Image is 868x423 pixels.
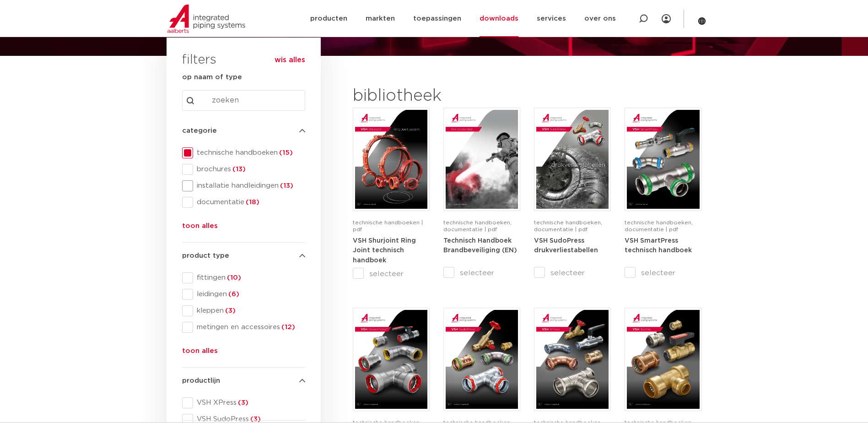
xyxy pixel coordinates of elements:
[193,148,305,157] span: technische handboeken
[182,125,305,136] h4: categorie
[627,310,699,409] img: VSH-Tectite_A4TM_5009376-2024-2.0_NL-pdf.jpg
[182,197,305,208] div: documentatie(18)
[625,220,693,232] span: technische handboeken, documentatie | pdf
[182,180,305,191] div: installatie handleidingen(13)
[182,322,305,333] div: metingen en accessoires(12)
[182,74,242,81] strong: op naam of type
[193,290,305,299] span: leidingen
[536,110,609,209] img: VSH-SudoPress_A4PLT_5007706_2024-2.0_NL-pdf.jpg
[193,273,305,282] span: fittingen
[182,397,305,408] div: VSH XPress(3)
[355,110,427,209] img: VSH-Shurjoint-RJ_A4TM_5011380_2025_1.1_EN-pdf.jpg
[244,199,259,206] span: (18)
[446,110,518,209] img: FireProtection_A4TM_5007915_2025_2.0_EN-pdf.jpg
[534,220,602,232] span: technische handboeken, documentatie | pdf
[446,310,518,409] img: VSH-SudoPress_A4TM_5001604-2023-3.0_NL-pdf.jpg
[443,237,517,254] a: Technisch Handboek Brandbeveiliging (EN)
[193,181,305,190] span: installatie handleidingen
[182,305,305,316] div: kleppen(3)
[353,85,516,107] h2: bibliotheek
[625,267,701,278] label: selecteer
[182,346,218,360] button: toon alles
[193,323,305,332] span: metingen en accessoires
[182,272,305,283] div: fittingen(10)
[353,237,416,264] a: VSH Shurjoint Ring Joint technisch handboek
[627,110,699,209] img: VSH-SmartPress_A4TM_5009301_2023_2.0-EN-pdf.jpg
[182,147,305,158] div: technische handboeken(15)
[536,310,609,409] img: VSH-XPress_A4TM_5008762_2025_4.1_NL-pdf.jpg
[353,268,430,279] label: selecteer
[231,166,246,173] span: (13)
[355,310,427,409] img: VSH-PowerPress_A4TM_5008817_2024_3.1_NL-pdf.jpg
[237,399,248,406] span: (3)
[182,250,305,261] h4: product type
[280,324,295,331] span: (12)
[182,221,218,235] button: toon alles
[227,291,239,298] span: (6)
[278,149,293,156] span: (15)
[443,267,520,278] label: selecteer
[193,306,305,315] span: kleppen
[182,289,305,300] div: leidingen(6)
[193,198,305,207] span: documentatie
[443,220,512,232] span: technische handboeken, documentatie | pdf
[534,237,598,254] a: VSH SudoPress drukverliestabellen
[353,220,423,232] span: technische handboeken | pdf
[182,375,305,386] h4: productlijn
[193,398,305,407] span: VSH XPress
[275,55,305,65] button: wis alles
[182,49,216,71] h3: filters
[193,165,305,174] span: brochures
[534,267,611,278] label: selecteer
[625,237,692,254] a: VSH SmartPress technisch handboek
[182,164,305,175] div: brochures(13)
[249,416,261,423] span: (3)
[226,274,241,281] span: (10)
[279,182,293,189] span: (13)
[224,307,236,314] span: (3)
